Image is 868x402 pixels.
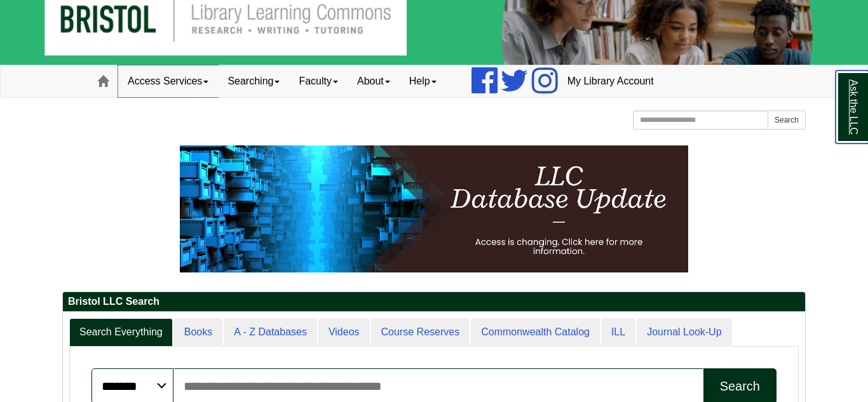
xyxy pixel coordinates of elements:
h2: Bristol LLC Search [63,292,805,312]
a: Course Reserves [371,318,470,347]
div: Search [720,379,760,394]
a: Search Everything [69,318,173,347]
a: ILL [601,318,635,347]
a: Commonwealth Catalog [471,318,600,347]
a: About [348,65,400,97]
a: Videos [318,318,370,347]
button: Search [768,111,806,130]
a: Books [174,318,222,347]
a: Access Services [118,65,218,97]
a: Journal Look-Up [637,318,731,347]
a: Faculty [289,65,348,97]
a: My Library Account [558,65,663,97]
a: Help [400,65,446,97]
a: Searching [218,65,289,97]
img: HTML tutorial [180,145,688,272]
a: A - Z Databases [224,318,317,347]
